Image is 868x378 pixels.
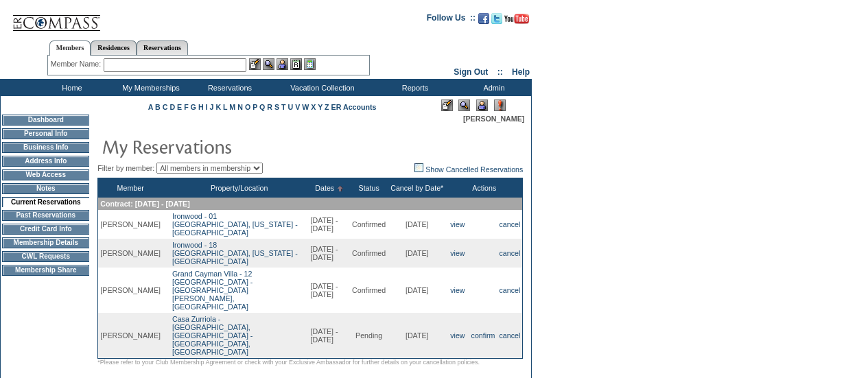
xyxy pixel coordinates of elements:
[290,58,302,70] img: Reservations
[91,40,137,55] a: Residences
[491,17,502,25] a: Follow us on Twitter
[504,14,529,24] img: Subscribe to our YouTube Channel
[497,67,503,77] span: ::
[49,40,91,56] a: Members
[277,58,288,70] img: Impersonate
[12,3,101,32] img: Compass Home
[504,17,529,25] a: Subscribe to our YouTube Channel
[512,67,530,77] a: Help
[51,58,104,70] div: Member Name:
[491,13,502,24] img: Follow us on Twitter
[137,40,188,55] a: Reservations
[478,17,489,25] a: Become our fan on Facebook
[304,58,316,70] img: b_calculator.gif
[427,12,476,28] td: Follow Us ::
[478,13,489,24] img: Become our fan on Facebook
[263,58,274,70] img: View
[454,67,488,77] a: Sign Out
[249,58,261,70] img: b_edit.gif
